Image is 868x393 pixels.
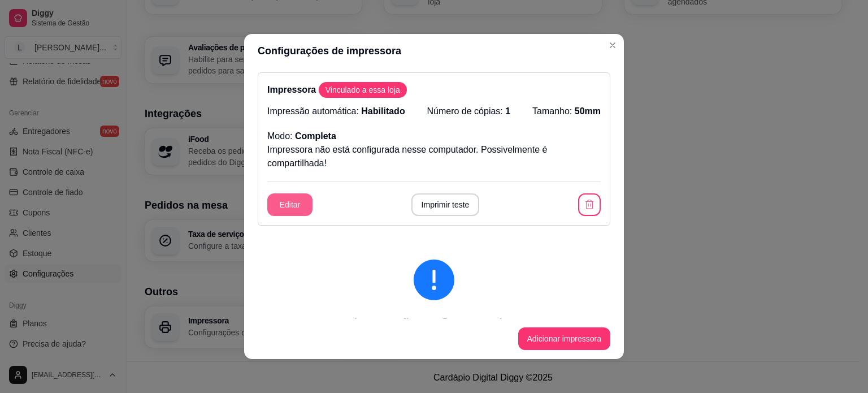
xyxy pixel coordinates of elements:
p: Tamanho: [532,105,601,118]
button: Adicionar impressora [518,327,611,350]
span: exclamation-circle [414,260,454,300]
header: Configurações de impressora [244,34,624,68]
p: Impressora [267,82,601,98]
p: Impressora não está configurada nesse computador. Possivelmente é compartilhada! [267,143,601,170]
span: Completa [295,131,336,141]
button: Editar [267,193,313,216]
div: Impressão no Computador [276,314,592,332]
button: Imprimir teste [411,193,480,216]
span: Vinculado a essa loja [321,84,405,96]
p: Número de cópias: [427,105,511,118]
span: Habilitado [361,106,405,116]
span: 1 [505,106,510,116]
p: Modo: [267,129,336,143]
span: 50mm [575,106,601,116]
p: Impressão automática: [267,105,405,118]
button: Close [604,36,622,54]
